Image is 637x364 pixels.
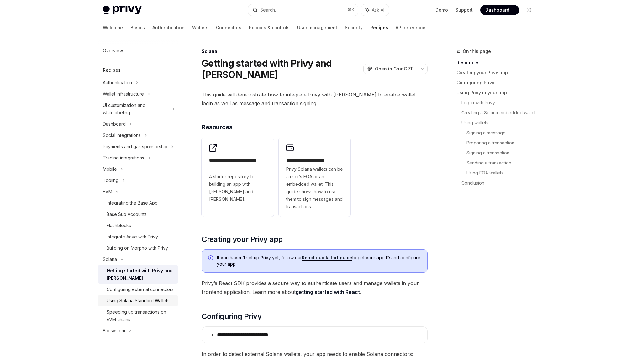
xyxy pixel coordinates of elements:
div: Using Solana Standard Wallets [107,297,170,304]
a: Connectors [216,20,241,35]
a: Getting started with Privy and [PERSON_NAME] [98,265,178,284]
a: Speeding up transactions on EVM chains [98,306,178,325]
a: Overview [98,45,178,56]
div: Getting started with Privy and [PERSON_NAME] [107,267,174,282]
span: If you haven’t set up Privy yet, follow our to get your app ID and configure your app. [217,255,421,267]
a: Conclusion [461,178,539,188]
span: Creating your Privy app [202,234,282,244]
button: Open in ChatGPT [363,64,417,74]
div: Speeding up transactions on EVM chains [107,308,174,323]
a: Creating your Privy app [456,68,539,78]
span: Privy Solana wallets can be a user’s EOA or an embedded wallet. This guide shows how to use them ... [286,165,343,211]
div: Authentication [103,79,132,86]
a: Configuring external connectors [98,284,178,295]
a: Using Solana Standard Wallets [98,295,178,306]
button: Ask AI [361,4,389,16]
div: Trading integrations [103,154,144,162]
a: Recipes [370,20,388,35]
div: Dashboard [103,120,126,128]
a: Building on Morpho with Privy [98,242,178,254]
span: Privy’s React SDK provides a secure way to authenticate users and manage wallets in your frontend... [202,279,428,296]
span: Ask AI [372,7,384,13]
a: getting started with React [296,289,360,295]
img: light logo [103,6,142,14]
a: Using Privy in your app [456,88,539,98]
a: **** **** **** *****Privy Solana wallets can be a user’s EOA or an embedded wallet. This guide sh... [279,138,351,217]
a: Security [345,20,363,35]
a: Integrating the Base App [98,197,178,209]
span: Resources [202,123,233,132]
span: Dashboard [485,7,509,13]
h5: Recipes [103,66,121,74]
a: Preparing a transaction [466,138,539,148]
span: Configuring Privy [202,311,261,321]
a: Dashboard [480,5,519,15]
a: Base Sub Accounts [98,209,178,220]
a: Creating a Solana embedded wallet [461,108,539,118]
div: Flashblocks [107,222,131,229]
div: UI customization and whitelabeling [103,101,169,117]
a: React quickstart guide [302,255,352,261]
div: Tooling [103,177,118,184]
a: Signing a message [466,128,539,138]
a: Log in with Privy [461,98,539,108]
div: Configuring external connectors [107,286,174,293]
div: Solana [202,48,428,55]
div: Social integrations [103,132,141,139]
a: Basics [130,20,145,35]
div: Base Sub Accounts [107,211,147,218]
a: Policies & controls [249,20,290,35]
div: Integrate Aave with Privy [107,233,158,241]
a: Signing a transaction [466,148,539,158]
a: Flashblocks [98,220,178,231]
a: Authentication [152,20,185,35]
div: Search... [260,6,278,14]
a: API reference [396,20,425,35]
a: Support [455,7,473,13]
div: Solana [103,256,117,263]
span: Open in ChatGPT [375,66,413,72]
div: Mobile [103,165,117,173]
a: Sending a transaction [466,158,539,168]
div: Wallet infrastructure [103,90,144,98]
span: In order to detect external Solana wallets, your app needs to enable Solana connectors: [202,350,428,358]
div: Ecosystem [103,327,125,335]
a: User management [297,20,337,35]
div: EVM [103,188,112,195]
button: Toggle dark mode [524,5,534,15]
div: Payments and gas sponsorship [103,143,167,150]
a: Resources [456,58,539,68]
a: Integrate Aave with Privy [98,231,178,242]
div: Integrating the Base App [107,199,158,207]
span: ⌘ K [348,8,354,13]
span: On this page [463,48,491,55]
a: Using wallets [461,118,539,128]
a: Using EOA wallets [466,168,539,178]
a: Configuring Privy [456,78,539,88]
a: Welcome [103,20,123,35]
span: This guide will demonstrate how to integrate Privy with [PERSON_NAME] to enable wallet login as w... [202,90,428,108]
a: Wallets [192,20,208,35]
button: Search...⌘K [248,4,358,16]
svg: Info [208,255,214,262]
a: Demo [435,7,448,13]
div: Overview [103,47,123,55]
h1: Getting started with Privy and [PERSON_NAME] [202,58,361,80]
span: A starter repository for building an app with [PERSON_NAME] and [PERSON_NAME]. [209,173,266,203]
div: Building on Morpho with Privy [107,244,168,252]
